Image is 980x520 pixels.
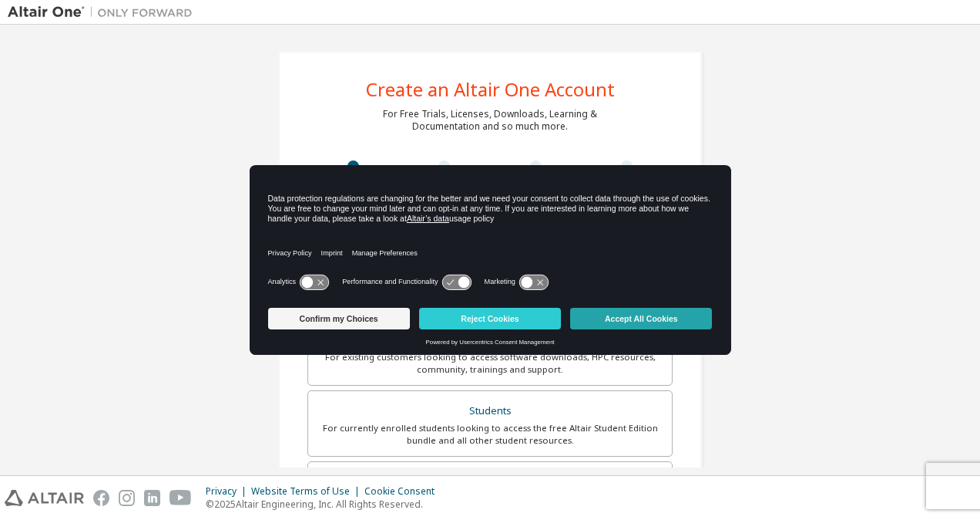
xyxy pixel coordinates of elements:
img: instagram.svg [119,490,135,506]
img: linkedin.svg [144,490,160,506]
img: Altair One [8,5,200,20]
div: Students [317,400,663,422]
div: Cookie Consent [364,485,444,498]
img: altair_logo.svg [5,490,84,506]
img: youtube.svg [169,490,192,506]
div: For currently enrolled students looking to access the free Altair Student Edition bundle and all ... [317,422,663,447]
img: facebook.svg [93,490,109,506]
div: For Free Trials, Licenses, Downloads, Learning & Documentation and so much more. [383,108,597,133]
div: For existing customers looking to access software downloads, HPC resources, community, trainings ... [317,351,663,376]
p: © 2025 Altair Engineering, Inc. All Rights Reserved. [206,498,444,511]
div: Website Terms of Use [251,485,364,498]
div: Create an Altair One Account [366,80,615,99]
div: Privacy [206,485,251,498]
